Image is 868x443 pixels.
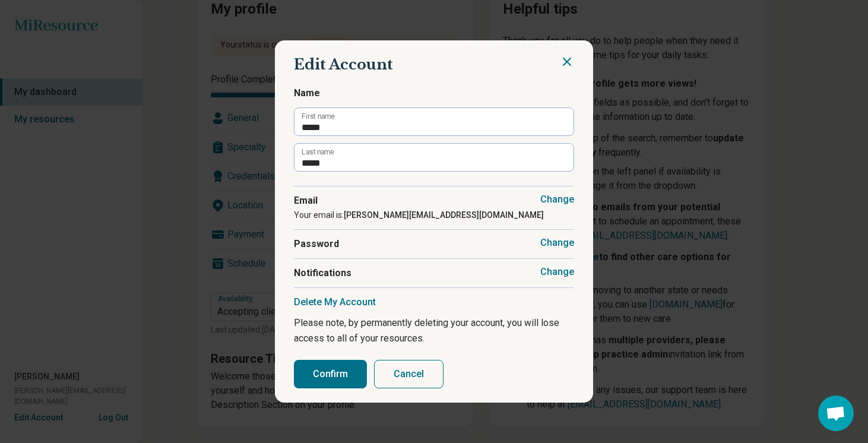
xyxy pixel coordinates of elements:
span: Notifications [294,266,574,280]
button: Delete My Account [294,296,376,308]
strong: [PERSON_NAME][EMAIL_ADDRESS][DOMAIN_NAME] [344,210,544,220]
p: Please note, by permanently deleting your account, you will lose access to all of your resources. [294,315,574,346]
h2: Edit Account [294,55,574,75]
button: Change [540,266,574,278]
button: Cancel [374,360,443,388]
span: Email [294,194,574,208]
button: Close [560,55,574,69]
button: Change [540,237,574,249]
button: Change [540,194,574,205]
span: Password [294,237,574,251]
button: Confirm [294,360,367,388]
span: Your email is: [294,210,544,220]
span: Name [294,86,574,100]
